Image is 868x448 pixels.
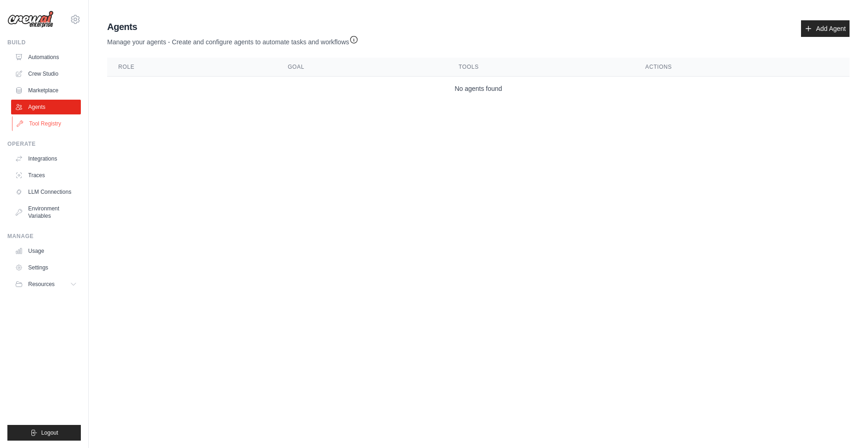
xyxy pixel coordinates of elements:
[41,429,58,436] span: Logout
[11,83,81,98] a: Marketplace
[11,168,81,183] a: Traces
[11,277,81,292] button: Resources
[11,260,81,275] a: Settings
[11,244,81,258] a: Usage
[107,20,358,33] h2: Agents
[12,116,82,131] a: Tool Registry
[11,100,81,114] a: Agents
[11,201,81,223] a: Environment Variables
[277,58,448,77] th: Goal
[11,66,81,81] a: Crew Studio
[634,58,850,77] th: Actions
[11,151,81,166] a: Integrations
[7,11,54,28] img: Logo
[11,185,81,199] a: LLM Connections
[7,233,81,240] div: Manage
[7,39,81,46] div: Build
[801,20,850,37] a: Add Agent
[107,77,850,101] td: No agents found
[448,58,634,77] th: Tools
[107,58,277,77] th: Role
[11,50,81,65] a: Automations
[7,140,81,148] div: Operate
[7,425,81,441] button: Logout
[107,33,358,47] p: Manage your agents - Create and configure agents to automate tasks and workflows
[28,281,55,288] span: Resources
